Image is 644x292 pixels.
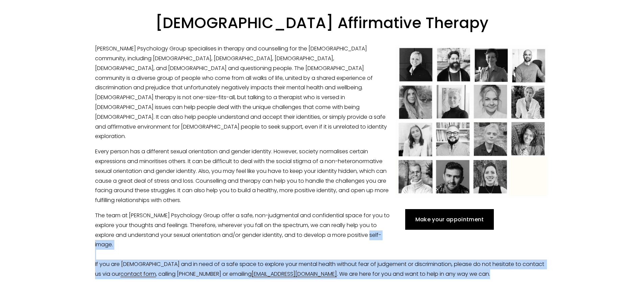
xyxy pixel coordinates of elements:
h1: [DEMOGRAPHIC_DATA] Affirmative Therapy [95,14,549,32]
p: The team at [PERSON_NAME] Psychology Group offer a safe, non-judgmental and confidential space fo... [95,211,549,279]
p: Every person has a different sexual orientation and gender identity. However, society normalises ... [95,147,549,205]
p: [PERSON_NAME] Psychology Group specialises in therapy and counselling for the [DEMOGRAPHIC_DATA] ... [95,44,549,141]
a: [EMAIL_ADDRESS][DOMAIN_NAME] [252,270,337,278]
a: Make your appointment [405,209,494,229]
a: contact form [120,270,156,278]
